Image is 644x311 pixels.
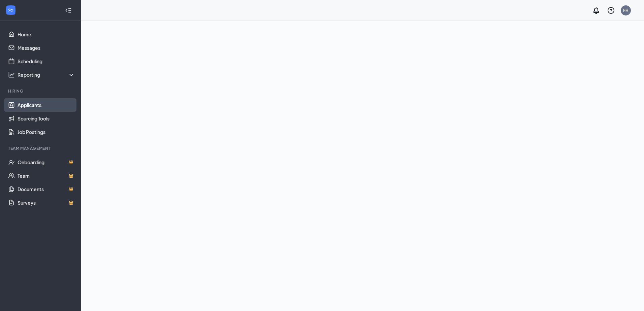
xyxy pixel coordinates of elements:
[18,71,75,78] div: Reporting
[592,6,600,14] svg: Notifications
[623,7,629,13] div: FH
[18,112,75,125] a: Sourcing Tools
[65,7,72,14] svg: Collapse
[18,196,75,209] a: SurveysCrown
[8,71,15,78] svg: Analysis
[18,169,75,182] a: TeamCrown
[18,28,75,41] a: Home
[7,7,14,13] svg: WorkstreamLogo
[8,145,74,151] div: Team Management
[18,125,75,139] a: Job Postings
[18,55,75,68] a: Scheduling
[18,155,75,169] a: OnboardingCrown
[18,41,75,55] a: Messages
[18,98,75,112] a: Applicants
[8,88,74,94] div: Hiring
[607,6,615,14] svg: QuestionInfo
[18,182,75,196] a: DocumentsCrown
